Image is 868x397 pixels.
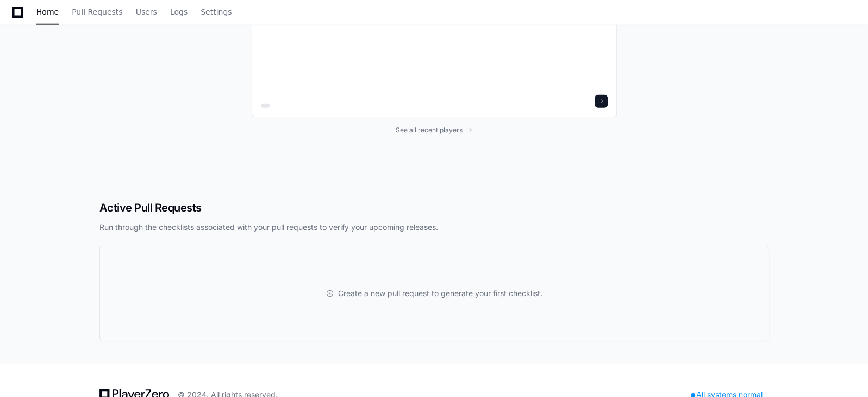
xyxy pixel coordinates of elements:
[396,126,463,135] span: See all recent players
[99,200,769,215] h2: Active Pull Requests
[36,9,59,15] span: Home
[72,9,122,15] span: Pull Requests
[201,9,232,15] span: Settings
[99,222,769,233] p: Run through the checklists associated with your pull requests to verify your upcoming releases.
[252,126,617,135] a: See all recent players
[136,9,157,15] span: Users
[338,288,542,299] span: Create a new pull request to generate your first checklist.
[170,9,188,15] span: Logs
